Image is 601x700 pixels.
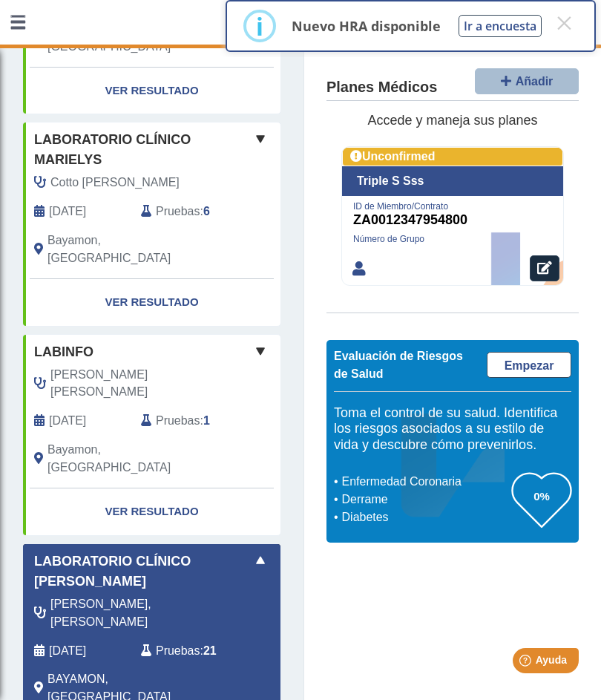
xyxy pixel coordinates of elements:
li: Enfermedad Coronaria [338,474,512,491]
a: Ver Resultado [23,68,280,114]
span: 2022-11-07 [49,203,86,220]
button: Añadir [475,68,579,94]
span: Bayamon, PR [47,441,226,477]
div: : [130,203,237,220]
span: Cotto Oyola, Wilma [50,174,180,192]
span: labinfo [34,342,93,362]
span: 2025-08-25 [49,642,86,660]
span: Laboratorio Clínico [PERSON_NAME] [34,552,252,592]
li: Derrame [338,491,512,509]
b: 1 [203,414,210,427]
h5: Toma el control de su salud. Identifica los riesgos asociados a su estilo de vida y descubre cómo... [334,405,571,454]
p: Nuevo HRA disponible [292,17,441,35]
div: : [130,642,237,660]
a: Ver Resultado [23,279,280,326]
span: Pruebas [156,412,200,430]
button: Ir a encuesta [459,15,542,37]
span: Añadir [516,75,554,88]
span: Evaluación de Riesgos de Salud [334,350,463,380]
a: Empezar [487,353,571,379]
h4: Planes Médicos [326,79,437,97]
span: Gonzalez Cuellar, Martha [50,366,226,402]
iframe: Help widget launcher [469,642,585,684]
div: i [256,13,263,39]
b: 21 [203,644,217,657]
span: Accede y maneja sus planes [367,113,537,128]
a: Ver Resultado [23,488,280,535]
span: Bayamon, PR [47,232,226,267]
div: : [130,412,237,430]
b: 6 [203,205,210,217]
li: Diabetes [338,509,512,527]
span: Ramirez Diaz, Elizabeth [50,595,226,631]
span: Empezar [505,360,554,373]
span: Pruebas [156,203,200,220]
button: Close this dialog [551,10,577,36]
h3: 0% [512,488,571,506]
span: Laboratorio Clínico Marielys [34,130,252,170]
span: Pruebas [156,642,200,660]
span: 1899-12-30 [49,412,86,430]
